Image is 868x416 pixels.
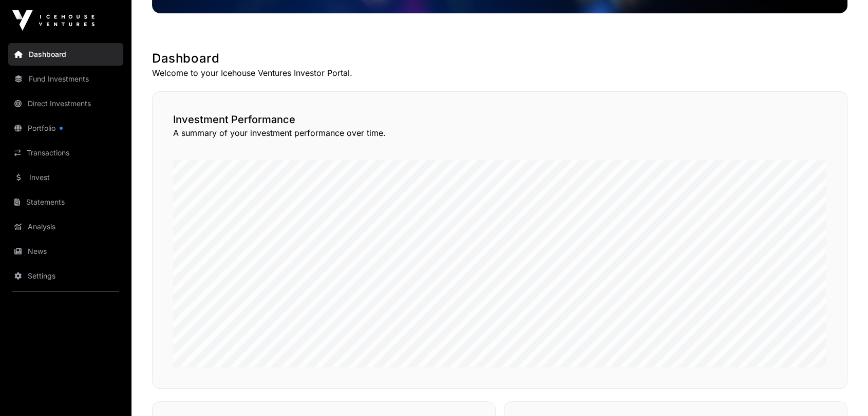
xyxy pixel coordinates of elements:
[8,142,123,164] a: Transactions
[8,68,123,90] a: Fund Investments
[173,127,826,139] p: A summary of your investment performance over time.
[12,10,95,31] img: Icehouse Ventures Logo
[8,215,123,238] a: Analysis
[8,92,123,115] a: Direct Investments
[8,191,123,213] a: Statements
[152,67,847,79] p: Welcome to your Icehouse Ventures Investor Portal.
[8,117,123,140] a: Portfolio
[8,265,123,287] a: Settings
[152,50,847,67] h1: Dashboard
[8,43,123,66] a: Dashboard
[8,166,123,189] a: Invest
[817,367,868,416] iframe: Chat Widget
[8,240,123,263] a: News
[173,112,826,127] h2: Investment Performance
